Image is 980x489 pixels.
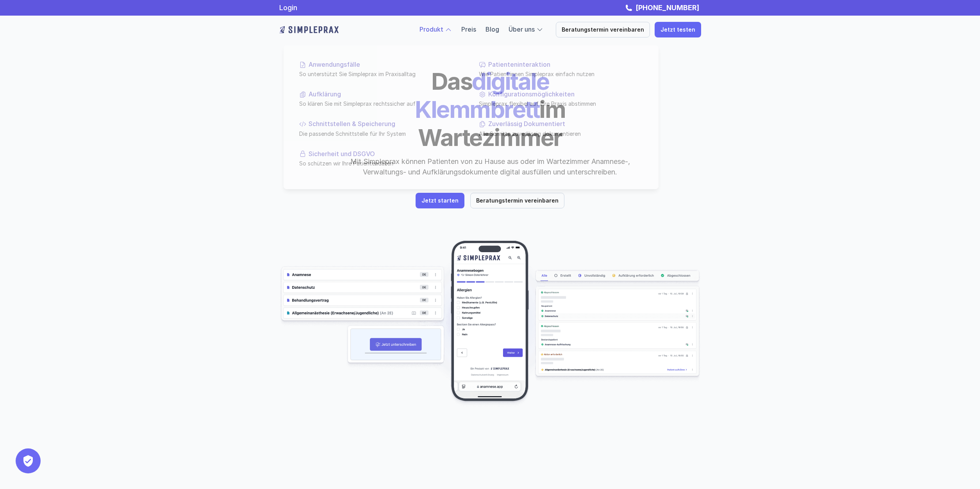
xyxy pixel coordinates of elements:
p: Simpleprax flexibel auf Ihre Praxis abstimmen [479,100,643,108]
a: Schnittstellen & SpeicherungDie passende Schnittstelle für Ihr System [293,114,469,144]
p: Beratungstermin vereinbaren [562,27,644,33]
a: Login [279,4,297,12]
a: Beratungstermin vereinbaren [470,193,564,208]
p: Aufklärung [309,91,463,98]
p: Alle Schritte zuverlässig dokumentieren [479,129,643,137]
img: Beispielscreenshots aus der Simpleprax Anwendung [279,240,701,407]
p: So schützen wir Ihre Patientendaten [299,159,463,167]
strong: [PHONE_NUMBER] [635,4,699,12]
p: Sicherheit und DSGVO [309,150,463,157]
p: So klären Sie mit Simpleprax rechtssicher auf [299,100,463,108]
a: Blog [486,25,499,33]
p: Beratungstermin vereinbaren [476,197,559,204]
a: Zuverlässig DokumentiertAlle Schritte zuverlässig dokumentieren [473,114,649,144]
p: Wie Patient:innen Simpleprax einfach nutzen [479,70,643,78]
a: Jetzt testen [655,22,701,37]
p: Anwendungsfälle [309,61,463,68]
p: Schnittstellen & Speicherung [309,120,463,128]
a: [PHONE_NUMBER] [634,4,701,12]
p: Zuverlässig Dokumentiert [488,120,643,128]
p: So unterstützt Sie Simpleprax im Praxisalltag [299,70,463,78]
p: Die passende Schnittstelle für Ihr System [299,129,463,137]
a: KonfigurationsmöglichkeitenSimpleprax flexibel auf Ihre Praxis abstimmen [473,84,649,114]
p: Jetzt testen [660,27,695,33]
p: Konfigurationsmöglichkeiten [488,91,643,98]
p: Jetzt starten [421,197,459,204]
p: Patienteninteraktion [488,61,643,68]
a: AnwendungsfälleSo unterstützt Sie Simpleprax im Praxisalltag [293,55,469,84]
a: Jetzt starten [416,193,464,208]
a: AufklärungSo klären Sie mit Simpleprax rechtssicher auf [293,84,469,114]
a: PatienteninteraktionWie Patient:innen Simpleprax einfach nutzen [473,55,649,84]
a: Beratungstermin vereinbaren [556,22,650,37]
a: Produkt [419,25,443,33]
a: Preis [461,25,476,33]
a: Über uns [509,25,535,33]
a: Sicherheit und DSGVOSo schützen wir Ihre Patientendaten [293,144,469,173]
